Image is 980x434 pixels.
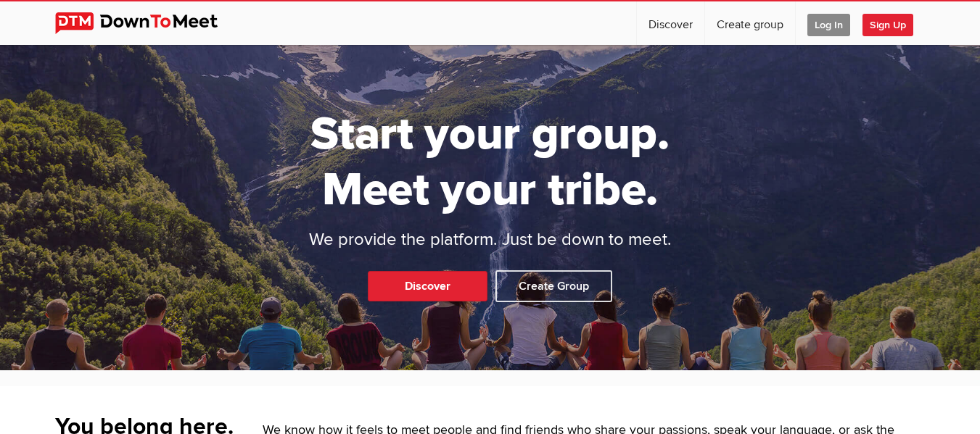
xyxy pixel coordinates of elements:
a: Discover [368,271,487,301]
span: Log In [807,14,850,36]
a: Create group [705,1,795,45]
span: Sign Up [862,14,913,36]
a: Discover [637,1,704,45]
a: Log In [796,1,862,45]
a: Create Group [495,270,612,302]
img: DownToMeet [55,12,240,34]
h1: Start your group. Meet your tribe. [255,107,726,218]
a: Sign Up [862,1,925,45]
